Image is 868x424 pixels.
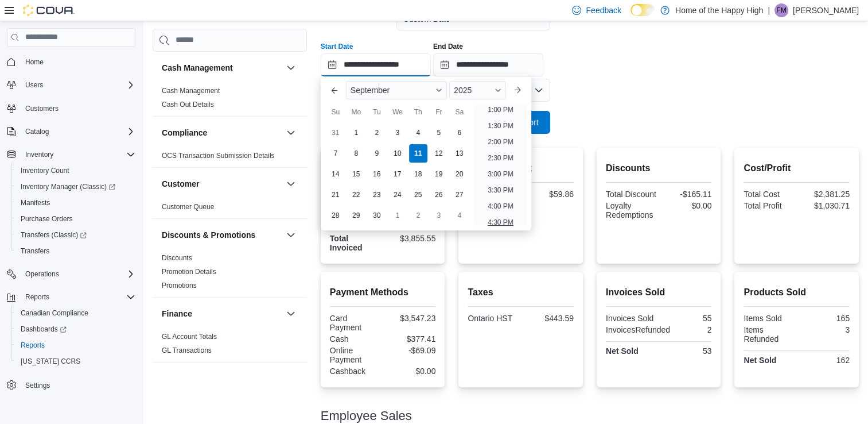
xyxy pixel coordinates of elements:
[11,179,140,195] a: Inventory Manager (Classic)
[774,3,788,17] div: Fiona McMahon
[21,55,48,69] a: Home
[21,377,135,392] span: Settings
[162,87,220,95] a: Cash Management
[11,305,140,321] button: Canadian Compliance
[21,379,55,392] a: Settings
[162,281,197,290] span: Promotions
[606,201,656,219] div: Loyalty Redemptions
[768,3,770,17] p: |
[326,124,345,142] div: day-31
[326,103,345,121] div: Su
[346,81,447,99] div: Button. Open the month selector. September is currently selected.
[16,354,85,368] a: [US_STATE] CCRS
[162,308,192,319] h3: Finance
[21,182,115,191] span: Inventory Manager (Classic)
[162,333,217,341] a: GL Account Totals
[16,322,135,336] span: Dashboards
[523,190,574,199] div: $59.86
[454,86,472,95] span: 2025
[483,151,518,165] li: 2:30 PM
[284,228,298,242] button: Discounts & Promotions
[385,346,435,355] div: -$69.09
[153,200,307,218] div: Customer
[162,178,282,190] button: Customer
[153,251,307,297] div: Discounts & Promotions
[21,214,73,223] span: Purchase Orders
[2,77,140,93] button: Users
[385,334,435,344] div: $377.41
[162,178,199,190] h3: Customer
[409,124,427,142] div: day-4
[16,322,71,336] a: Dashboards
[409,206,427,225] div: day-2
[744,190,794,199] div: Total Cost
[347,144,365,163] div: day-8
[16,228,135,242] span: Transfers (Classic)
[21,290,135,304] span: Reports
[351,86,390,95] span: September
[606,314,656,323] div: Invoices Sold
[16,212,77,226] a: Purchase Orders
[433,53,543,76] input: Press the down key to open a popover containing a calendar.
[25,292,49,302] span: Reports
[347,165,365,183] div: day-15
[162,151,275,160] span: OCS Transaction Submission Details
[153,330,307,362] div: Finance
[321,42,353,51] label: Start Date
[21,102,63,115] a: Customers
[330,314,380,332] div: Card Payment
[162,267,216,276] span: Promotion Details
[284,177,298,191] button: Customer
[16,338,135,352] span: Reports
[675,325,711,334] div: 2
[11,337,140,353] button: Reports
[21,166,69,175] span: Inventory Count
[11,211,140,227] button: Purchase Orders
[347,103,365,121] div: Mo
[21,341,45,350] span: Reports
[744,286,850,299] h2: Products Sold
[449,81,506,99] div: Button. Open the year selector. 2025 is currently selected.
[450,165,469,183] div: day-20
[534,86,543,95] button: Open list of options
[25,104,59,113] span: Customers
[21,246,49,256] span: Transfers
[606,190,656,199] div: Total Discount
[16,244,135,258] span: Transfers
[799,190,850,199] div: $2,381.25
[347,186,365,204] div: day-22
[450,186,469,204] div: day-27
[347,124,365,142] div: day-1
[162,203,214,211] a: Customer Queue
[430,165,448,183] div: day-19
[21,78,48,92] button: Users
[483,183,518,197] li: 3:30 PM
[326,186,345,204] div: day-21
[25,269,59,279] span: Operations
[16,354,135,368] span: Washington CCRS
[326,144,345,163] div: day-7
[430,103,448,121] div: Fr
[25,80,43,90] span: Users
[330,334,380,344] div: Cash
[21,55,135,69] span: Home
[368,103,386,121] div: Tu
[799,356,850,365] div: 162
[776,3,786,17] span: FM
[153,149,307,167] div: Compliance
[483,135,518,149] li: 2:00 PM
[606,161,712,175] h2: Discounts
[474,104,527,226] ul: Time
[388,144,407,163] div: day-10
[16,196,135,210] span: Manifests
[21,230,87,240] span: Transfers (Classic)
[330,367,380,376] div: Cashback
[409,103,427,121] div: Th
[16,196,55,210] a: Manifests
[2,100,140,117] button: Customers
[388,103,407,121] div: We
[430,124,448,142] div: day-5
[162,62,282,74] button: Cash Management
[675,3,763,17] p: Home of the Happy High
